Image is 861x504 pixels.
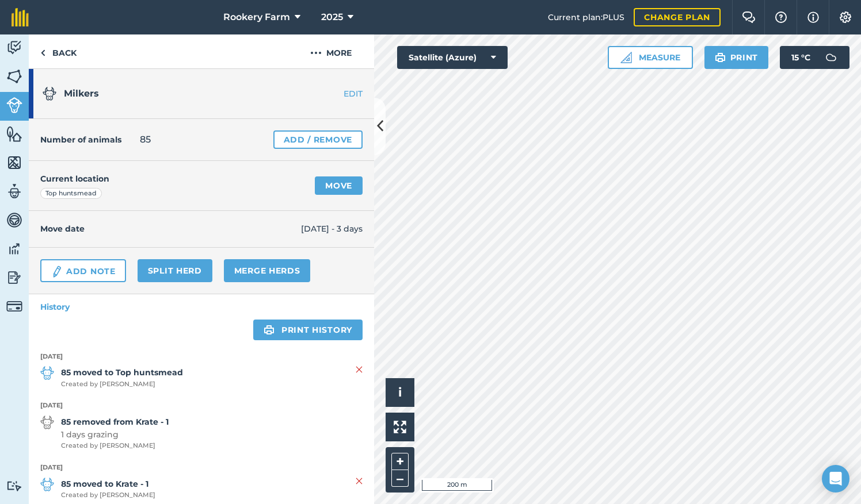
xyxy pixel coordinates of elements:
[253,320,363,340] a: Print history
[61,379,183,390] span: Created by [PERSON_NAME]
[791,46,810,69] span: 15 ° C
[6,154,22,171] img: svg+xml;base64,PHN2ZyB4bWxucz0iaHR0cDovL3d3dy53My5vcmcvMjAwMC9zdmciIHdpZHRoPSI1NiIgaGVpZ2h0PSI2MC...
[620,52,632,63] img: Ruler icon
[356,474,363,488] img: svg+xml;base64,PHN2ZyB4bWxucz0iaHR0cDovL3d3dy53My5vcmcvMjAwMC9zdmciIHdpZHRoPSIyMiIgaGVpZ2h0PSIzMC...
[29,34,88,68] a: Back
[6,97,22,113] img: svg+xml;base64,PD94bWwgdmVyc2lvbj0iMS4wIiBlbmNvZGluZz0idXRmLTgiPz4KPCEtLSBHZW5lcmF0b3I6IEFkb2JlIE...
[780,46,849,69] button: 15 °C
[64,88,99,99] span: Milkers
[634,8,721,26] a: Change plan
[715,51,726,64] img: svg+xml;base64,PHN2ZyB4bWxucz0iaHR0cDovL3d3dy53My5vcmcvMjAwMC9zdmciIHdpZHRoPSIxOSIgaGVpZ2h0PSIyNC...
[315,176,363,195] a: Move
[223,10,290,24] span: Rookery Farm
[301,222,363,235] span: [DATE] - 3 days
[40,401,363,411] strong: [DATE]
[40,188,102,199] div: Top huntsmead
[548,11,624,24] span: Current plan : PLUS
[6,68,22,85] img: svg+xml;base64,PHN2ZyB4bWxucz0iaHR0cDovL3d3dy53My5vcmcvMjAwMC9zdmciIHdpZHRoPSI1NiIgaGVpZ2h0PSI2MC...
[397,46,508,69] button: Satellite (Azure)
[321,10,343,24] span: 2025
[6,39,22,56] img: svg+xml;base64,PD94bWwgdmVyc2lvbj0iMS4wIiBlbmNvZGluZz0idXRmLTgiPz4KPCEtLSBHZW5lcmF0b3I6IEFkb2JlIE...
[40,352,363,362] strong: [DATE]
[288,34,374,68] button: More
[43,87,56,101] img: svg+xml;base64,PD94bWwgdmVyc2lvbj0iMS4wIiBlbmNvZGluZz0idXRmLTgiPz4KPCEtLSBHZW5lcmF0b3I6IEFkb2JlIE...
[40,172,109,185] h4: Current location
[302,88,374,99] a: EDIT
[61,366,183,379] strong: 85 moved to Top huntsmead
[40,222,301,235] h4: Move date
[6,480,22,491] img: svg+xml;base64,PD94bWwgdmVyc2lvbj0iMS4wIiBlbmNvZGluZz0idXRmLTgiPz4KPCEtLSBHZW5lcmF0b3I6IEFkb2JlIE...
[398,385,402,399] span: i
[6,211,22,229] img: svg+xml;base64,PD94bWwgdmVyc2lvbj0iMS4wIiBlbmNvZGluZz0idXRmLTgiPz4KPCEtLSBHZW5lcmF0b3I6IEFkb2JlIE...
[61,441,169,451] span: Created by [PERSON_NAME]
[6,183,22,200] img: svg+xml;base64,PD94bWwgdmVyc2lvbj0iMS4wIiBlbmNvZGluZz0idXRmLTgiPz4KPCEtLSBHZW5lcmF0b3I6IEFkb2JlIE...
[40,46,45,60] img: svg+xml;base64,PHN2ZyB4bWxucz0iaHR0cDovL3d3dy53My5vcmcvMjAwMC9zdmciIHdpZHRoPSI5IiBoZWlnaHQ9IjI0Ii...
[820,46,843,69] img: svg+xml;base64,PD94bWwgdmVyc2lvbj0iMS4wIiBlbmNvZGluZz0idXRmLTgiPz4KPCEtLSBHZW5lcmF0b3I6IEFkb2JlIE...
[138,259,212,282] a: Split herd
[774,11,788,23] img: A question mark icon
[391,453,409,470] button: +
[310,46,322,60] img: svg+xml;base64,PHN2ZyB4bWxucz0iaHR0cDovL3d3dy53My5vcmcvMjAwMC9zdmciIHdpZHRoPSIyMCIgaGVpZ2h0PSIyNC...
[264,323,275,337] img: svg+xml;base64,PHN2ZyB4bWxucz0iaHR0cDovL3d3dy53My5vcmcvMjAwMC9zdmciIHdpZHRoPSIxOSIgaGVpZ2h0PSIyNC...
[61,478,155,490] strong: 85 moved to Krate - 1
[394,421,406,433] img: Four arrows, one pointing top left, one top right, one bottom right and the last bottom left
[40,415,54,429] img: svg+xml;base64,PD94bWwgdmVyc2lvbj0iMS4wIiBlbmNvZGluZz0idXRmLTgiPz4KPCEtLSBHZW5lcmF0b3I6IEFkb2JlIE...
[51,265,63,279] img: svg+xml;base64,PD94bWwgdmVyc2lvbj0iMS4wIiBlbmNvZGluZz0idXRmLTgiPz4KPCEtLSBHZW5lcmF0b3I6IEFkb2JlIE...
[29,294,374,320] a: History
[839,11,852,23] img: A cog icon
[40,478,54,491] img: svg+xml;base64,PD94bWwgdmVyc2lvbj0iMS4wIiBlbmNvZGluZz0idXRmLTgiPz4KPCEtLSBHZW5lcmF0b3I6IEFkb2JlIE...
[61,490,155,501] span: Created by [PERSON_NAME]
[608,46,693,69] button: Measure
[61,415,169,428] strong: 85 removed from Krate - 1
[140,133,151,147] span: 85
[356,363,363,376] img: svg+xml;base64,PHN2ZyB4bWxucz0iaHR0cDovL3d3dy53My5vcmcvMjAwMC9zdmciIHdpZHRoPSIyMiIgaGVpZ2h0PSIzMC...
[386,378,414,407] button: i
[807,10,819,24] img: svg+xml;base64,PHN2ZyB4bWxucz0iaHR0cDovL3d3dy53My5vcmcvMjAwMC9zdmciIHdpZHRoPSIxNyIgaGVpZ2h0PSIxNy...
[822,465,849,493] div: Open Intercom Messenger
[704,46,769,69] button: Print
[391,470,409,487] button: –
[6,269,22,286] img: svg+xml;base64,PD94bWwgdmVyc2lvbj0iMS4wIiBlbmNvZGluZz0idXRmLTgiPz4KPCEtLSBHZW5lcmF0b3I6IEFkb2JlIE...
[6,298,22,314] img: svg+xml;base64,PD94bWwgdmVyc2lvbj0iMS4wIiBlbmNvZGluZz0idXRmLTgiPz4KPCEtLSBHZW5lcmF0b3I6IEFkb2JlIE...
[6,240,22,257] img: svg+xml;base64,PD94bWwgdmVyc2lvbj0iMS4wIiBlbmNvZGluZz0idXRmLTgiPz4KPCEtLSBHZW5lcmF0b3I6IEFkb2JlIE...
[40,259,126,282] a: Add Note
[12,8,29,26] img: fieldmargin Logo
[6,125,22,143] img: svg+xml;base64,PHN2ZyB4bWxucz0iaHR0cDovL3d3dy53My5vcmcvMjAwMC9zdmciIHdpZHRoPSI1NiIgaGVpZ2h0PSI2MC...
[742,11,756,23] img: Two speech bubbles overlapping with the left bubble in the forefront
[40,366,54,380] img: svg+xml;base64,PD94bWwgdmVyc2lvbj0iMS4wIiBlbmNvZGluZz0idXRmLTgiPz4KPCEtLSBHZW5lcmF0b3I6IEFkb2JlIE...
[224,259,311,282] a: Merge Herds
[273,130,363,149] a: Add / Remove
[61,428,169,441] span: 1 days grazing
[40,463,363,473] strong: [DATE]
[40,133,121,146] h4: Number of animals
